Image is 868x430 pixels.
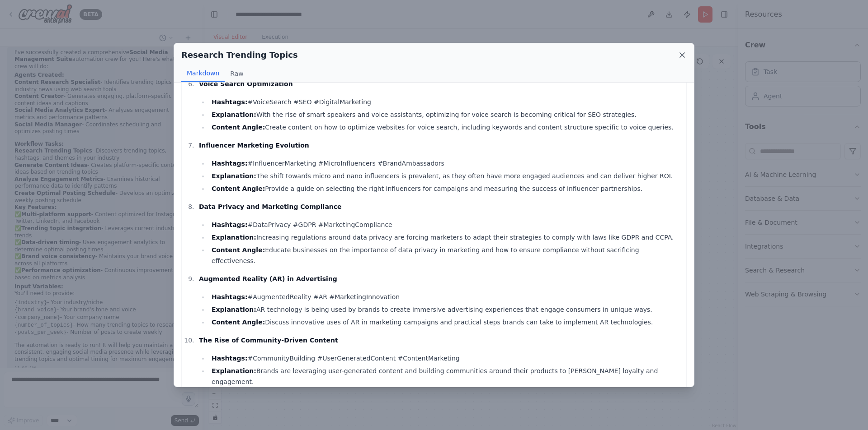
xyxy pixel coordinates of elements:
strong: Voice Search Optimization [199,80,293,88]
li: AR technology is being used by brands to create immersive advertising experiences that engage con... [209,304,682,315]
button: Markdown [181,65,225,82]
strong: Content Angle: [212,246,265,254]
strong: Hashtags: [212,293,248,301]
li: #CommunityBuilding #UserGeneratedContent #ContentMarketing [209,353,682,364]
strong: Hashtags: [212,98,248,106]
li: Provide a guide on selecting the right influencers for campaigns and measuring the success of inf... [209,183,682,194]
strong: Explanation: [212,172,256,180]
strong: Explanation: [212,306,256,313]
h2: Research Trending Topics [181,49,298,61]
strong: Influencer Marketing Evolution [199,142,309,149]
li: Brands are leveraging user-generated content and building communities around their products to [P... [209,365,682,387]
li: #InfluencerMarketing #MicroInfluencers #BrandAmbassadors [209,158,682,169]
strong: Explanation: [212,367,256,375]
strong: Augmented Reality (AR) in Advertising [199,275,337,282]
li: With the rise of smart speakers and voice assistants, optimizing for voice search is becoming cri... [209,109,682,120]
strong: Content Angle: [212,319,265,326]
strong: Hashtags: [212,221,248,228]
strong: Explanation: [212,111,256,118]
strong: The Rise of Community-Driven Content [199,337,338,344]
strong: Content Angle: [212,124,265,131]
li: The shift towards micro and nano influencers is prevalent, as they often have more engaged audien... [209,171,682,181]
strong: Content Angle: [212,185,265,192]
li: #DataPrivacy #GDPR #MarketingCompliance [209,219,682,230]
li: #AugmentedReality #AR #MarketingInnovation [209,291,682,302]
li: Create content on how to optimize websites for voice search, including keywords and content struc... [209,122,682,133]
strong: Hashtags: [212,160,248,167]
li: Increasing regulations around data privacy are forcing marketers to adapt their strategies to com... [209,232,682,243]
li: Discuss innovative uses of AR in marketing campaigns and practical steps brands can take to imple... [209,317,682,328]
li: #VoiceSearch #SEO #DigitalMarketing [209,97,682,107]
button: Raw [225,65,249,82]
strong: Data Privacy and Marketing Compliance [199,203,342,210]
li: Educate businesses on the importance of data privacy in marketing and how to ensure compliance wi... [209,245,682,266]
strong: Explanation: [212,234,256,241]
strong: Hashtags: [212,355,248,362]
